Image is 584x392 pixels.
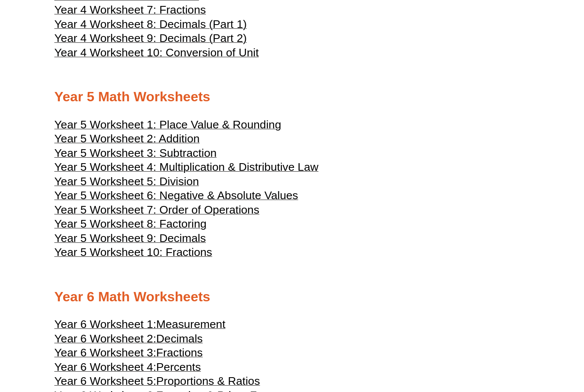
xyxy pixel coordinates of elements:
[54,179,199,188] a: Year 5 Worksheet 5: Division
[54,147,216,160] span: Year 5 Worksheet 3: Subtraction
[54,318,156,331] span: Year 6 Worksheet 1:
[434,296,584,392] iframe: Chat Widget
[54,119,281,131] span: Year 5 Worksheet 1: Place Value & Rounding
[54,36,247,44] a: Year 4 Worksheet 9: Decimals (Part 2)
[54,204,259,217] span: Year 5 Worksheet 7: Order of Operations
[54,50,259,59] a: Year 4 Worksheet 10: Conversion of Unit
[54,333,156,345] span: Year 6 Worksheet 2:
[54,151,216,159] a: Year 5 Worksheet 3: Subtraction
[54,18,247,31] span: Year 4 Worksheet 8: Decimals (Part 1)
[156,361,201,374] span: Percents
[54,250,212,259] a: Year 5 Worksheet 10: Fractions
[54,289,530,306] h2: Year 6 Math Worksheets
[54,218,207,231] span: Year 5 Worksheet 8: Factoring
[156,318,225,331] span: Measurement
[54,165,318,173] a: Year 5 Worksheet 4: Multiplication & Distributive Law
[54,189,298,202] span: Year 5 Worksheet 6: Negative & Absolute Values
[54,350,203,359] a: Year 6 Worksheet 3:Fractions
[54,347,156,359] span: Year 6 Worksheet 3:
[54,32,247,45] span: Year 4 Worksheet 9: Decimals (Part 2)
[156,333,203,345] span: Decimals
[54,236,206,245] a: Year 5 Worksheet 9: Decimals
[54,8,206,16] a: Year 4 Worksheet 7: Fractions
[54,161,318,174] span: Year 5 Worksheet 4: Multiplication & Distributive Law
[54,208,259,216] a: Year 5 Worksheet 7: Order of Operations
[54,375,156,388] span: Year 6 Worksheet 5:
[54,136,199,145] a: Year 5 Worksheet 2: Addition
[54,193,298,202] a: Year 5 Worksheet 6: Negative & Absolute Values
[54,322,225,331] a: Year 6 Worksheet 1:Measurement
[54,365,201,373] a: Year 6 Worksheet 4:Percents
[54,336,203,345] a: Year 6 Worksheet 2:Decimals
[54,22,247,31] a: Year 4 Worksheet 8: Decimals (Part 1)
[54,379,260,387] a: Year 6 Worksheet 5:Proportions & Ratios
[54,89,530,106] h2: Year 5 Math Worksheets
[54,222,207,230] a: Year 5 Worksheet 8: Factoring
[156,375,260,388] span: Proportions & Ratios
[54,47,259,59] span: Year 4 Worksheet 10: Conversion of Unit
[54,122,281,131] a: Year 5 Worksheet 1: Place Value & Rounding
[54,361,156,374] span: Year 6 Worksheet 4:
[54,133,199,145] span: Year 5 Worksheet 2: Addition
[54,232,206,245] span: Year 5 Worksheet 9: Decimals
[54,175,199,188] span: Year 5 Worksheet 5: Division
[54,246,212,259] span: Year 5 Worksheet 10: Fractions
[54,4,206,17] span: Year 4 Worksheet 7: Fractions
[156,347,203,359] span: Fractions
